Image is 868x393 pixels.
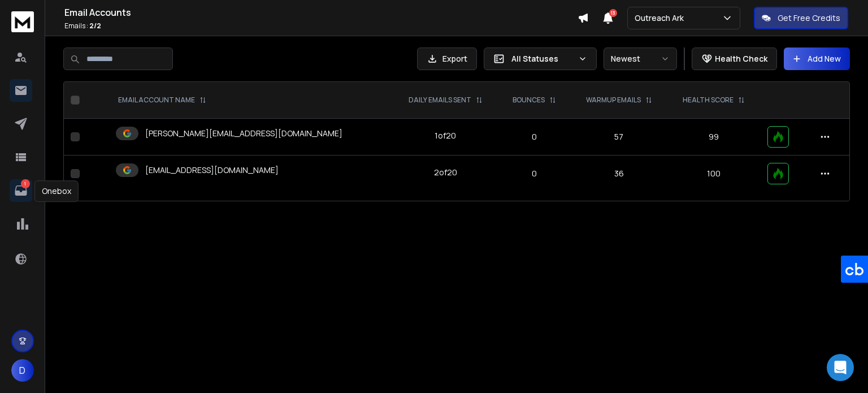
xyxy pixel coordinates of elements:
div: Open Intercom Messenger [827,354,854,381]
button: Get Free Credits [754,7,848,29]
p: Outreach Ark [635,12,688,24]
span: 13 [609,9,617,17]
button: D [11,359,34,382]
div: Onebox [34,180,79,202]
span: 2 / 2 [89,21,101,31]
img: logo [11,11,34,32]
a: 1 [10,179,32,202]
p: WARMUP EMAILS [586,96,641,105]
h1: Email Accounts [64,6,578,19]
p: BOUNCES [513,96,545,105]
p: DAILY EMAILS SENT [409,96,471,105]
p: HEALTH SCORE [683,96,734,105]
p: 1 [21,179,30,188]
p: Get Free Credits [778,12,840,24]
div: EMAIL ACCOUNT NAME [118,96,206,105]
p: Emails : [64,21,578,31]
